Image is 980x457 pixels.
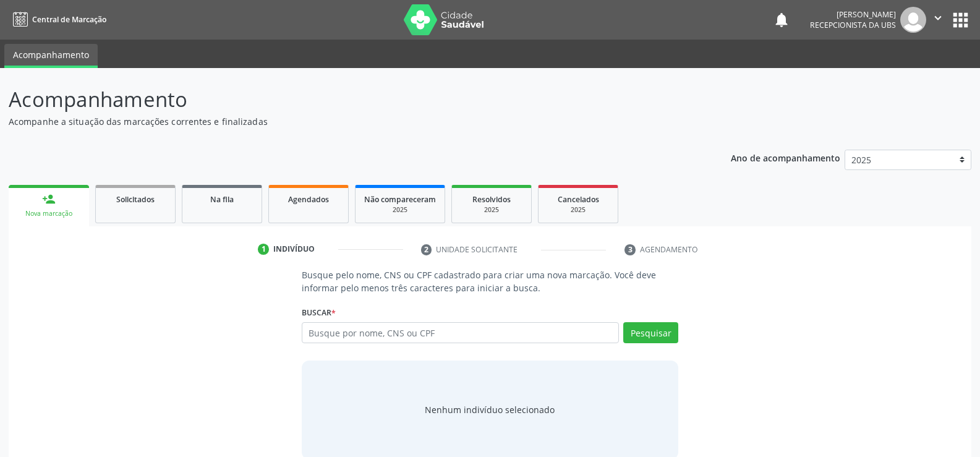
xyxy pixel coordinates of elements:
div: 2025 [461,205,522,215]
span: Na fila [210,194,234,205]
a: Central de Marcação [9,9,106,30]
p: Acompanhamento [9,84,683,115]
div: person_add [42,192,56,206]
div: 2025 [364,205,436,215]
div: 1 [258,244,269,255]
button: apps [950,9,971,31]
button:  [926,7,950,33]
span: Cancelados [558,194,599,205]
span: Solicitados [116,194,155,205]
label: Buscar [302,303,336,322]
a: Acompanhamento [4,44,98,68]
p: Ano de acompanhamento [731,150,840,165]
div: Indivíduo [273,244,315,255]
p: Busque pelo nome, CNS ou CPF cadastrado para criar uma nova marcação. Você deve informar pelo men... [302,268,678,294]
img: img [900,7,926,33]
input: Busque por nome, CNS ou CPF [302,322,619,343]
button: Pesquisar [623,322,678,343]
button: notifications [773,11,790,28]
i:  [931,11,945,25]
div: Nova marcação [17,209,80,218]
p: Acompanhe a situação das marcações correntes e finalizadas [9,115,683,128]
div: Nenhum indivíduo selecionado [425,403,555,416]
span: Não compareceram [364,194,436,205]
div: 2025 [547,205,609,215]
span: Central de Marcação [32,14,106,25]
span: Resolvidos [472,194,511,205]
span: Agendados [288,194,329,205]
span: Recepcionista da UBS [810,20,896,30]
div: [PERSON_NAME] [810,9,896,20]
